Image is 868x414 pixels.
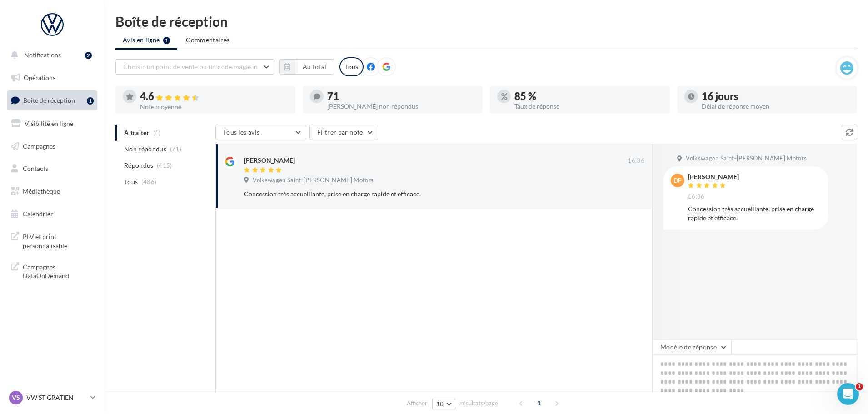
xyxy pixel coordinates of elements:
[25,120,73,127] span: Visibilité en ligne
[653,339,732,355] button: Modèle de réponse
[5,257,99,284] a: Campagnes DataOnDemand
[460,399,498,408] span: résultats/page
[23,142,55,150] span: Campagnes
[5,45,95,65] button: Notifications 2
[327,103,475,110] div: [PERSON_NAME] non répondus
[115,15,857,28] div: Boîte de réception
[157,162,172,169] span: (415)
[532,396,546,410] span: 1
[24,74,55,81] span: Opérations
[253,176,374,185] span: Volkswagen Saint-[PERSON_NAME] Motors
[23,96,75,104] span: Boîte de réception
[279,59,334,75] button: Au total
[140,91,288,102] div: 4.6
[856,383,863,390] span: 1
[7,389,97,406] a: VS VW ST GRATIEN
[432,398,455,410] button: 10
[124,145,166,154] span: Non répondus
[124,177,138,186] span: Tous
[309,125,378,140] button: Filtrer par note
[5,205,99,224] a: Calendrier
[244,190,585,199] div: Concession très accueillante, prise en charge rapide et efficace.
[673,176,682,185] span: DF
[327,91,475,101] div: 71
[407,399,427,408] span: Afficher
[23,230,94,250] span: PLV et print personnalisable
[5,68,99,87] a: Opérations
[115,59,274,75] button: Choisir un point de vente ou un code magasin
[140,104,288,110] div: Note moyenne
[686,155,807,163] span: Volkswagen Saint-[PERSON_NAME] Motors
[514,103,663,110] div: Taux de réponse
[223,128,260,136] span: Tous les avis
[5,114,99,133] a: Visibilité en ligne
[215,125,306,140] button: Tous les avis
[702,103,850,110] div: Délai de réponse moyen
[702,91,850,101] div: 16 jours
[688,193,705,201] span: 16:36
[244,156,295,165] div: [PERSON_NAME]
[23,210,53,218] span: Calendrier
[514,91,663,101] div: 85 %
[23,261,94,280] span: Campagnes DataOnDemand
[24,51,61,59] span: Notifications
[339,57,364,76] div: Tous
[23,165,48,172] span: Contacts
[12,393,20,402] span: VS
[5,90,99,110] a: Boîte de réception1
[5,227,99,254] a: PLV et print personnalisable
[688,205,821,223] div: Concession très accueillante, prise en charge rapide et efficace.
[436,400,444,408] span: 10
[688,174,739,180] div: [PERSON_NAME]
[23,187,60,195] span: Médiathèque
[26,393,87,402] p: VW ST GRATIEN
[5,182,99,201] a: Médiathèque
[295,59,334,75] button: Au total
[5,159,99,178] a: Contacts
[85,52,92,59] div: 2
[87,97,94,105] div: 1
[837,383,859,405] iframe: Intercom live chat
[170,145,181,153] span: (71)
[5,137,99,156] a: Campagnes
[123,63,258,70] span: Choisir un point de vente ou un code magasin
[186,35,229,45] span: Commentaires
[628,157,644,165] span: 16:36
[124,161,154,170] span: Répondus
[141,178,157,185] span: (486)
